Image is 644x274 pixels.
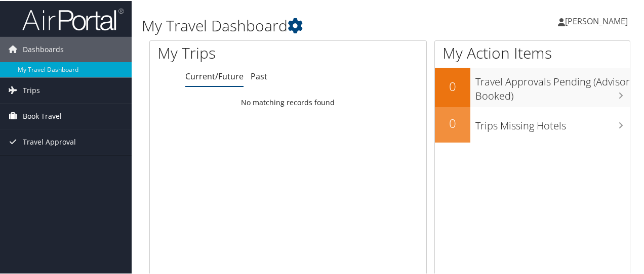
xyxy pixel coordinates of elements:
[435,67,630,106] a: 0Travel Approvals Pending (Advisor Booked)
[435,114,470,131] h2: 0
[142,14,472,35] h1: My Travel Dashboard
[251,70,267,81] a: Past
[23,128,76,154] span: Travel Approval
[23,77,40,102] span: Trips
[157,41,303,63] h1: My Trips
[435,77,470,94] h2: 0
[23,103,62,128] span: Book Travel
[558,5,638,35] a: [PERSON_NAME]
[435,106,630,142] a: 0Trips Missing Hotels
[22,7,124,30] img: airportal-logo.png
[475,113,630,132] h3: Trips Missing Hotels
[150,93,426,111] td: No matching records found
[475,69,630,102] h3: Travel Approvals Pending (Advisor Booked)
[435,41,630,63] h1: My Action Items
[565,15,628,26] span: [PERSON_NAME]
[23,36,64,61] span: Dashboards
[185,70,244,81] a: Current/Future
